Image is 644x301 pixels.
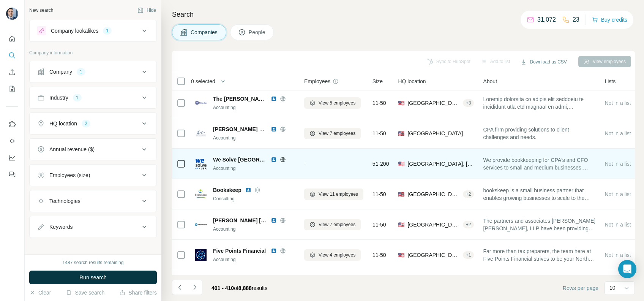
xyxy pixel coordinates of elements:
button: Keywords [30,218,156,236]
button: Employees (size) [30,166,156,184]
span: 🇺🇸 [398,160,404,168]
button: Save search [66,289,104,296]
span: 0 selected [191,78,215,85]
span: Size [373,78,383,85]
button: Feedback [6,168,18,181]
button: Navigate to next page [187,280,202,295]
span: CPA firm providing solutions to client challenges and needs. [483,126,595,141]
div: Accounting [213,104,295,111]
p: 31,072 [537,15,556,24]
img: Logo of Cayer Caccia [195,219,207,231]
span: 🇺🇸 [398,221,404,228]
button: Dashboard [6,151,18,165]
button: Run search [29,271,157,284]
div: 2 [82,120,90,127]
div: Consulting [213,195,295,202]
div: Technologies [49,197,80,205]
img: Logo of The Burkhalter Group [195,97,207,109]
span: 🇺🇸 [398,99,404,107]
button: View 7 employees [304,219,361,230]
button: Enrich CSV [6,65,18,79]
div: 1 [73,94,82,101]
span: [GEOGRAPHIC_DATA] [407,130,463,137]
button: Quick start [6,32,18,46]
button: Use Surfe API [6,134,18,148]
div: Accounting [213,135,295,141]
span: Five Points Financial [213,248,266,254]
span: The [PERSON_NAME] Group [213,95,267,103]
span: 🇺🇸 [398,251,404,259]
div: + 3 [463,100,474,106]
div: Company [49,68,72,76]
div: Open Intercom Messenger [618,260,636,278]
button: View 11 employees [304,189,363,200]
div: HQ location [49,120,77,127]
span: Not in a list [605,252,631,258]
p: Company information [29,49,157,56]
img: Logo of Hillin and Clark P.C. [195,130,207,136]
span: [PERSON_NAME] and [PERSON_NAME] P.C. [213,126,326,132]
img: LinkedIn logo [271,248,277,254]
span: The partners and associates [PERSON_NAME] [PERSON_NAME], LLP have been providing business solutio... [483,217,595,232]
div: Annual revenue ($) [49,146,95,153]
img: LinkedIn logo [271,157,277,163]
span: of [234,285,238,291]
span: [PERSON_NAME] [PERSON_NAME] [213,217,267,224]
button: View 4 employees [304,249,361,261]
button: Search [6,49,18,62]
button: Buy credits [592,14,627,25]
img: Avatar [6,8,18,20]
button: View 5 employees [304,97,361,109]
button: Industry1 [30,89,156,107]
h4: Search [172,9,635,20]
span: 11-50 [373,190,386,198]
span: We provide bookkeeping for CPA's and CFO services to small and medium businesses. From meticulous... [483,156,595,171]
span: 51-200 [373,160,389,168]
span: View 11 employees [319,191,358,198]
div: 1487 search results remaining [63,259,124,266]
img: Logo of Five Points Financial [195,249,207,261]
button: Company1 [30,63,156,81]
div: 1 [103,27,112,34]
button: Hide [132,5,161,16]
button: My lists [6,82,18,96]
span: HQ location [398,78,426,85]
span: View 7 employees [319,130,355,137]
div: + 2 [463,191,474,198]
span: View 5 employees [319,100,355,106]
span: results [212,285,267,291]
button: Annual revenue ($) [30,140,156,158]
span: [GEOGRAPHIC_DATA], [US_STATE] [407,190,459,198]
img: LinkedIn logo [245,187,251,193]
div: Employees (size) [49,171,90,179]
img: LinkedIn logo [271,217,277,223]
span: Rows per page [563,284,598,292]
img: Logo of We Solve USA [195,158,207,170]
button: Share filters [119,289,157,296]
div: Company lookalikes [51,27,98,35]
button: Technologies [30,192,156,210]
div: + 2 [463,221,474,228]
span: - [304,161,306,167]
span: Employees [304,78,330,85]
span: Companies [191,29,218,36]
span: Lists [605,78,616,85]
p: 23 [573,15,579,24]
span: 🇺🇸 [398,190,404,198]
span: bookskeep is a small business partner that enables growing businesses to scale to the next level ... [483,187,595,202]
span: Loremip dolorsita co adipis elit seddoeiu te incididunt utla etd magnaal en admi, Veniamquis & No... [483,95,595,111]
div: Accounting [213,256,295,263]
button: View 7 employees [304,128,361,139]
span: 11-50 [373,251,386,259]
button: Clear [29,289,51,296]
div: Accounting [213,165,295,172]
span: View 4 employees [319,252,355,258]
span: [GEOGRAPHIC_DATA], [US_STATE] [407,99,459,107]
p: 10 [609,284,616,291]
span: Not in a list [605,191,631,197]
div: Accounting [213,226,295,233]
button: Navigate to previous page [172,280,187,295]
div: Keywords [49,223,73,231]
span: [GEOGRAPHIC_DATA], [US_STATE] [407,221,459,228]
img: Logo of Bookskeep [195,188,207,200]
